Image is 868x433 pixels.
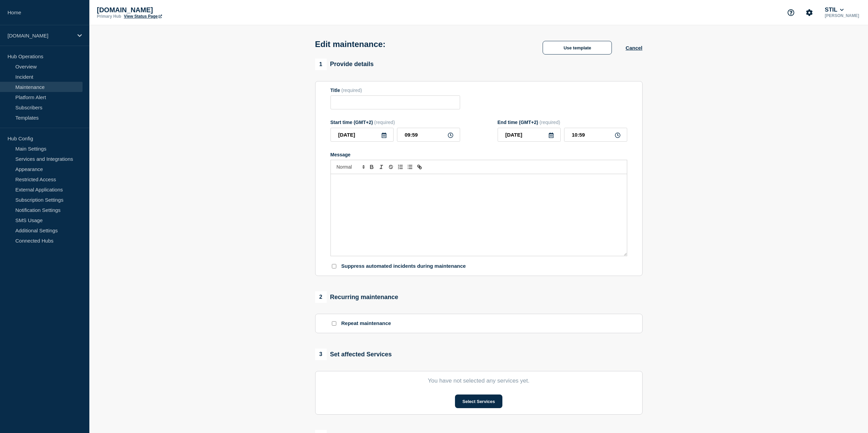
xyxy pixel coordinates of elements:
[330,152,627,157] div: Message
[564,128,627,142] input: HH:MM
[315,59,374,70] div: Provide details
[341,88,362,93] span: (required)
[332,264,336,268] input: Suppress automated incidents during maintenance
[315,349,392,360] div: Set affected Services
[415,163,424,171] button: Toggle link
[543,41,612,55] button: Use template
[374,120,395,125] span: (required)
[540,120,560,125] span: (required)
[330,120,460,125] div: Start time (GMT+2)
[330,377,627,384] p: You have not selected any services yet.
[330,128,394,142] input: YYYY-MM-DD
[124,14,162,19] a: View Status Page
[315,291,398,303] div: Recurring maintenance
[334,163,367,171] span: Font size
[396,163,405,171] button: Toggle ordered list
[405,163,415,171] button: Toggle bulleted list
[330,88,460,93] div: Title
[341,320,391,327] p: Repeat maintenance
[823,6,845,13] button: STIL
[341,263,466,269] p: Suppress automated incidents during maintenance
[331,174,627,256] div: Message
[8,33,73,38] p: [DOMAIN_NAME]
[802,5,816,20] button: Account settings
[97,6,233,14] p: [DOMAIN_NAME]
[367,163,377,171] button: Toggle bold text
[498,128,561,142] input: YYYY-MM-DD
[330,95,460,109] input: Title
[397,128,460,142] input: HH:MM
[626,45,642,51] button: Cancel
[97,14,121,19] p: Primary Hub
[455,395,502,408] button: Select Services
[386,163,396,171] button: Toggle strikethrough text
[332,321,336,326] input: Repeat maintenance
[784,5,798,20] button: Support
[315,291,327,303] span: 2
[315,40,386,49] h1: Edit maintenance:
[315,59,327,70] span: 1
[377,163,386,171] button: Toggle italic text
[498,120,627,125] div: End time (GMT+2)
[315,349,327,360] span: 3
[823,13,860,18] p: [PERSON_NAME]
